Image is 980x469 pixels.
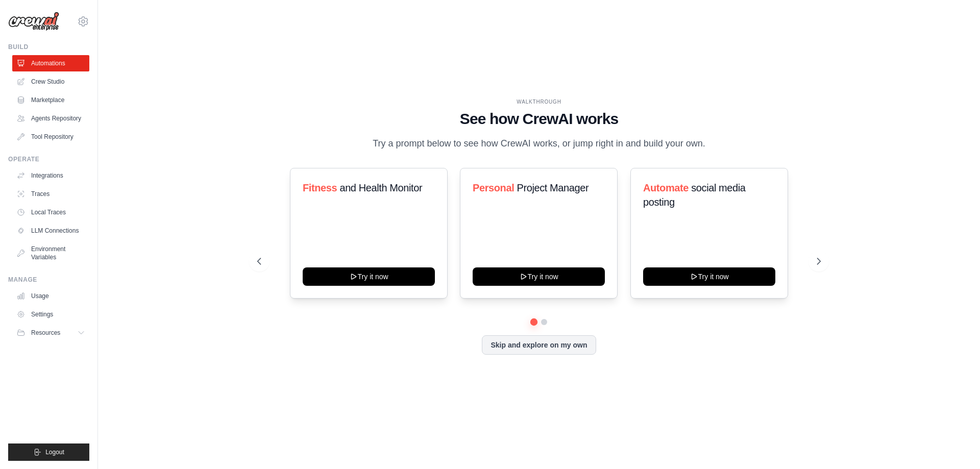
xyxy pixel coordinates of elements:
[482,335,596,355] button: Skip and explore on my own
[31,329,60,337] span: Resources
[643,182,746,208] span: social media posting
[12,306,89,323] a: Settings
[12,288,89,304] a: Usage
[257,110,821,128] h1: See how CrewAI works
[45,448,64,456] span: Logout
[8,155,89,163] div: Operate
[257,98,821,106] div: WALKTHROUGH
[8,43,89,51] div: Build
[12,92,89,108] a: Marketplace
[8,443,89,461] button: Logout
[473,182,514,193] span: Personal
[12,110,89,127] a: Agents Repository
[12,55,89,71] a: Automations
[643,267,775,286] button: Try it now
[8,276,89,284] div: Manage
[473,267,605,286] button: Try it now
[8,12,59,31] img: Logo
[367,136,710,151] p: Try a prompt below to see how CrewAI works, or jump right in and build your own.
[12,129,89,145] a: Tool Repository
[303,182,337,193] span: Fitness
[303,267,435,286] button: Try it now
[12,241,89,265] a: Environment Variables
[12,325,89,341] button: Resources
[643,182,689,193] span: Automate
[12,167,89,184] a: Integrations
[12,73,89,90] a: Crew Studio
[339,182,422,193] span: and Health Monitor
[12,223,89,239] a: LLM Connections
[517,182,589,193] span: Project Manager
[12,204,89,220] a: Local Traces
[12,186,89,202] a: Traces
